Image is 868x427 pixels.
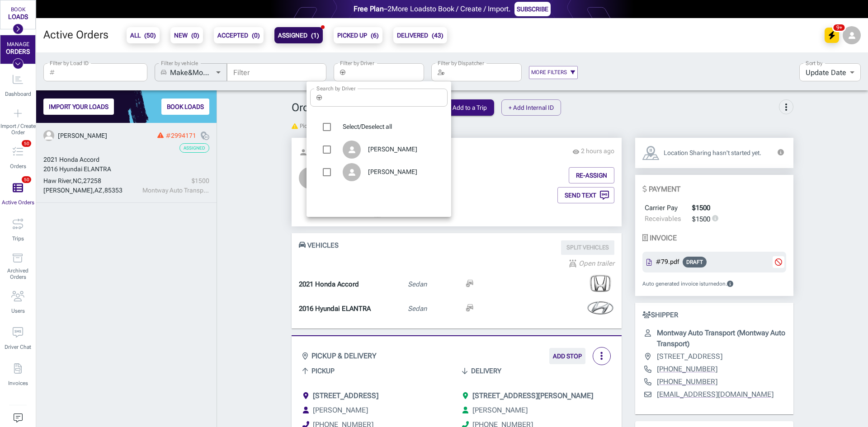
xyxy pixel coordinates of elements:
[368,145,440,154] span: [PERSON_NAME]
[310,161,448,183] div: [PERSON_NAME]
[368,168,440,177] span: [PERSON_NAME]
[310,116,448,138] div: Select/Deselect all
[310,138,448,161] div: [PERSON_NAME]
[316,84,355,92] label: Search by Driver
[343,122,440,131] span: Select/Deselect all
